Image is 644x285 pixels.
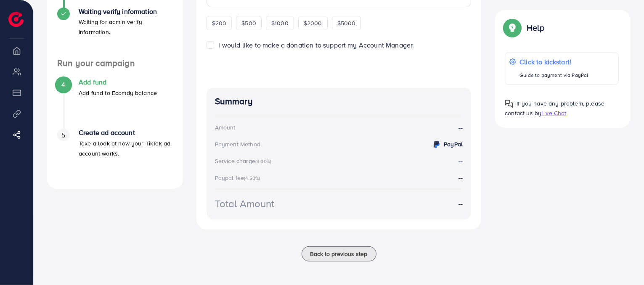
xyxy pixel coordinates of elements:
[215,196,275,211] div: Total Amount
[244,175,260,182] small: (4.50%)
[444,140,463,148] strong: PayPal
[608,247,638,279] iframe: Chat
[219,40,414,50] span: I would like to make a donation to support my Account Manager.
[432,140,442,150] img: credit
[519,70,588,80] p: Guide to payment via PayPal
[215,123,236,132] div: Amount
[310,250,368,258] span: Back to previous step
[541,109,566,117] span: Live Chat
[255,158,271,165] small: (3.00%)
[304,19,322,27] span: $2000
[79,78,157,86] h4: Add fund
[61,130,65,140] span: 5
[79,138,173,158] p: Take a look at how your TikTok ad account works.
[527,23,544,33] p: Help
[215,157,274,165] div: Service charge
[302,246,376,261] button: Back to previous step
[79,129,173,137] h4: Create ad account
[458,123,463,132] strong: --
[212,19,227,27] span: $200
[458,173,463,182] strong: --
[79,17,173,37] p: Waiting for admin verify information.
[215,96,463,107] h4: Summary
[241,19,256,27] span: $500
[79,8,173,16] h4: Waiting verify information
[271,19,289,27] span: $1000
[519,57,588,67] p: Click to kickstart!
[337,19,356,27] span: $5000
[215,140,260,148] div: Payment Method
[79,88,157,98] p: Add fund to Ecomdy balance
[505,99,604,117] span: If you have any problem, please contact us by
[505,100,513,108] img: Popup guide
[47,129,183,179] li: Create ad account
[47,78,183,129] li: Add fund
[458,199,463,208] strong: --
[215,174,263,182] div: Paypal fee
[61,80,65,90] span: 4
[47,58,183,69] h4: Run your campaign
[505,20,520,35] img: Popup guide
[47,8,183,58] li: Waiting verify information
[458,156,463,166] strong: --
[8,12,24,27] img: logo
